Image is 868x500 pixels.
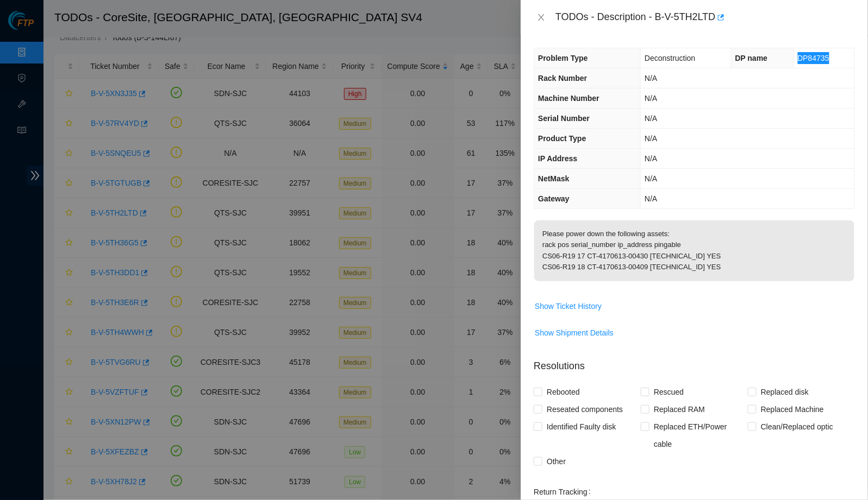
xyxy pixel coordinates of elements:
button: Close [534,12,549,23]
p: Please power down the following assets: rack pos serial_number ip_address pingable CS06-R19 17 CT... [534,220,854,281]
span: N/A [645,74,657,83]
span: IP Address [538,154,577,163]
span: Gateway [538,194,570,203]
span: Replaced Machine [757,401,828,418]
span: N/A [645,134,657,143]
span: Serial Number [538,114,590,123]
span: Product Type [538,134,586,143]
span: NetMask [538,174,570,183]
span: Identified Faulty disk [542,418,621,435]
span: N/A [645,154,657,163]
span: Rebooted [542,383,584,401]
span: Problem Type [538,54,588,62]
button: Show Shipment Details [534,324,614,341]
span: Show Shipment Details [535,327,614,339]
span: Replaced ETH/Power cable [650,418,748,453]
span: Rack Number [538,74,587,83]
span: N/A [645,94,657,103]
span: N/A [645,174,657,183]
span: Deconstruction [645,54,695,62]
span: Machine Number [538,94,600,103]
span: DP name [735,54,768,62]
span: Replaced RAM [650,401,709,418]
div: TODOs - Description - B-V-5TH2LTD [555,9,855,26]
span: DP84735 [798,54,829,62]
span: Rescued [650,383,688,401]
p: Resolutions [534,350,855,374]
span: Clean/Replaced optic [757,418,838,435]
span: N/A [645,194,657,203]
span: close [537,13,546,22]
span: Reseated components [542,401,627,418]
span: Other [542,453,570,470]
button: Show Ticket History [534,298,602,315]
span: Replaced disk [757,383,813,401]
span: Show Ticket History [535,300,602,312]
span: N/A [645,114,657,123]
